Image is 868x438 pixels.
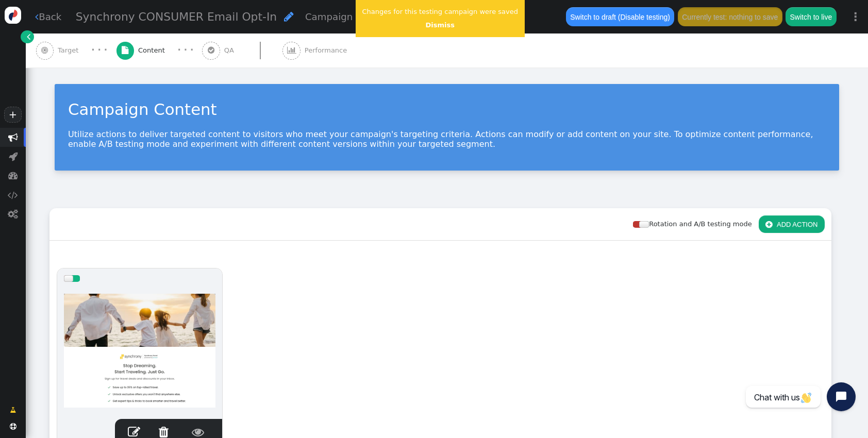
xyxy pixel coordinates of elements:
[35,10,61,24] a: Back
[36,33,116,68] a:  Target · · ·
[8,209,18,219] span: 
[224,45,238,56] span: QA
[765,221,772,228] span: 
[68,97,826,121] div: Campaign Content
[91,44,107,57] div: · · ·
[282,33,369,68] a:  Performance
[4,107,22,123] a: +
[202,33,282,68] a:  QA
[287,46,296,54] span: 
[305,45,351,56] span: Performance
[153,426,175,438] span: 
[843,2,868,32] a: ⋮
[426,21,455,29] a: Dismiss
[68,129,826,149] p: Utilize actions to deliver targeted content to visitors who meet your campaign's targeting criter...
[8,171,18,180] span: 
[58,45,82,56] span: Target
[10,423,16,430] span: 
[208,46,214,54] span: 
[177,44,193,57] div: · · ·
[187,426,209,438] span: 
[76,10,277,23] span: Synchrony CONSUMER Email Opt-In
[786,7,836,26] button: Switch to live
[35,12,39,22] span: 
[21,30,34,43] a: 
[3,401,23,419] a: 
[566,7,675,26] button: Switch to draft (Disable testing)
[678,7,782,26] button: Currently test: nothing to save
[284,11,294,22] span: 
[10,405,16,415] span: 
[759,215,825,233] button: ADD ACTION
[122,46,128,54] span: 
[5,7,22,24] img: logo-icon.svg
[116,33,203,68] a:  Content · · ·
[305,11,408,22] span: Campaign description
[41,46,48,54] span: 
[9,151,18,161] span: 
[128,426,140,438] span: 
[633,219,759,229] div: Rotation and A/B testing mode
[138,45,169,56] span: Content
[8,190,18,200] span: 
[27,31,30,42] span: 
[8,132,18,142] span: 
